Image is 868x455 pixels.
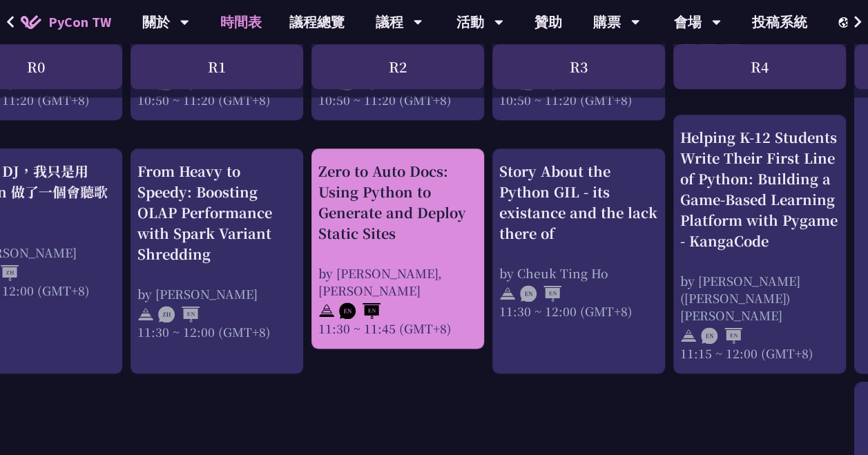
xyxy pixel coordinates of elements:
div: 11:30 ~ 12:00 (GMT+8) [137,323,296,340]
img: svg+xml;base64,PHN2ZyB4bWxucz0iaHR0cDovL3d3dy53My5vcmcvMjAwMC9zdmciIHdpZHRoPSIyNCIgaGVpZ2h0PSIyNC... [680,327,697,344]
img: Home icon of PyCon TW 2025 [21,15,41,29]
div: R2 [311,44,484,89]
div: From Heavy to Speedy: Boosting OLAP Performance with Spark Variant Shredding [137,161,296,264]
span: PyCon TW [48,12,111,32]
img: ENEN.5a408d1.svg [520,285,561,302]
div: 10:50 ~ 11:20 (GMT+8) [137,91,296,108]
div: by [PERSON_NAME] [137,285,296,302]
div: 10:50 ~ 11:20 (GMT+8) [499,91,658,108]
img: svg+xml;base64,PHN2ZyB4bWxucz0iaHR0cDovL3d3dy53My5vcmcvMjAwMC9zdmciIHdpZHRoPSIyNCIgaGVpZ2h0PSIyNC... [137,306,154,322]
a: Zero to Auto Docs: Using Python to Generate and Deploy Static Sites by [PERSON_NAME], [PERSON_NAM... [318,161,477,337]
div: by [PERSON_NAME] ([PERSON_NAME]) [PERSON_NAME] [680,272,839,324]
div: Story About the Python GIL - its existance and the lack there of [499,161,658,244]
div: 10:50 ~ 11:20 (GMT+8) [318,91,477,108]
a: PyCon TW [7,5,125,39]
img: ZHEN.371966e.svg [158,306,200,322]
img: ENEN.5a408d1.svg [701,327,742,344]
img: ENEN.5a408d1.svg [339,302,380,319]
img: svg+xml;base64,PHN2ZyB4bWxucz0iaHR0cDovL3d3dy53My5vcmcvMjAwMC9zdmciIHdpZHRoPSIyNCIgaGVpZ2h0PSIyNC... [318,302,335,319]
a: Helping K-12 Students Write Their First Line of Python: Building a Game-Based Learning Platform w... [680,127,839,362]
a: From Heavy to Speedy: Boosting OLAP Performance with Spark Variant Shredding by [PERSON_NAME] 11:... [137,161,296,340]
img: Locale Icon [838,17,852,28]
div: 11:15 ~ 12:00 (GMT+8) [680,345,839,362]
div: 11:30 ~ 11:45 (GMT+8) [318,320,477,337]
img: svg+xml;base64,PHN2ZyB4bWxucz0iaHR0cDovL3d3dy53My5vcmcvMjAwMC9zdmciIHdpZHRoPSIyNCIgaGVpZ2h0PSIyNC... [499,285,516,302]
div: R3 [492,44,665,89]
div: 11:30 ~ 12:00 (GMT+8) [499,302,658,320]
div: R1 [131,44,303,89]
div: by [PERSON_NAME], [PERSON_NAME] [318,264,477,299]
div: R4 [673,44,846,89]
div: Zero to Auto Docs: Using Python to Generate and Deploy Static Sites [318,161,477,244]
div: by Cheuk Ting Ho [499,264,658,282]
div: Helping K-12 Students Write Their First Line of Python: Building a Game-Based Learning Platform w... [680,127,839,251]
a: Story About the Python GIL - its existance and the lack there of by Cheuk Ting Ho 11:30 ~ 12:00 (... [499,161,658,320]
